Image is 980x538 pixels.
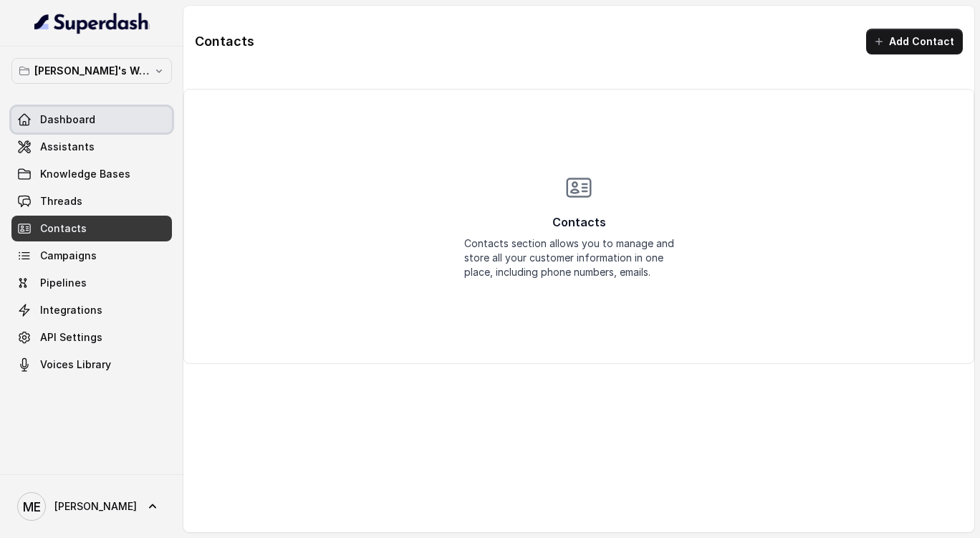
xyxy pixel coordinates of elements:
[464,236,693,279] div: Contacts section allows you to manage and store all your customer information in one place, inclu...
[11,161,172,187] a: Knowledge Bases
[552,213,606,231] p: Contacts
[40,357,111,372] span: Voices Library
[11,188,172,214] a: Threads
[40,330,102,345] span: API Settings
[11,243,172,269] a: Campaigns
[40,167,130,181] span: Knowledge Bases
[11,297,172,323] a: Integrations
[11,486,172,527] a: [PERSON_NAME]
[11,352,172,378] a: Voices Library
[11,107,172,133] a: Dashboard
[40,276,87,290] span: Pipelines
[23,499,41,514] text: ME
[11,270,172,296] a: Pipelines
[34,11,150,34] img: light.svg
[40,249,97,263] span: Campaigns
[195,30,254,53] h1: Contacts
[40,221,87,236] span: Contacts
[40,194,82,208] span: Threads
[40,303,102,317] span: Integrations
[40,112,95,127] span: Dashboard
[11,325,172,350] a: API Settings
[34,62,149,80] p: [PERSON_NAME]'s Workspace
[866,29,963,54] button: Add Contact
[54,499,137,514] span: [PERSON_NAME]
[11,134,172,160] a: Assistants
[40,140,95,154] span: Assistants
[11,216,172,241] a: Contacts
[11,58,172,84] button: [PERSON_NAME]'s Workspace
